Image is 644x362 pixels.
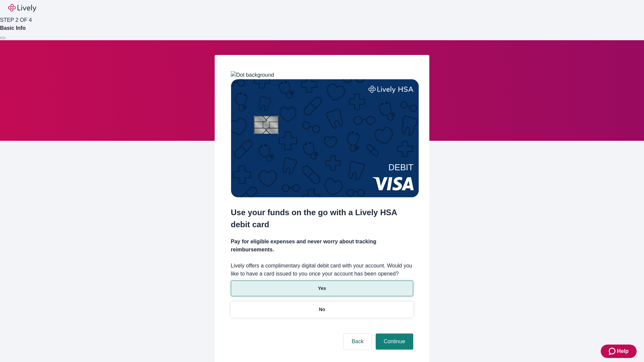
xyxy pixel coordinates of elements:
[231,238,413,254] h4: Pay for eligible expenses and never worry about tracking reimbursements.
[343,334,372,350] button: Back
[231,71,274,79] img: Dot background
[231,262,413,278] label: Lively offers a complimentary digital debit card with your account. Would you like to have a card...
[231,79,419,197] img: Debit card
[231,302,413,317] button: No
[601,345,637,358] button: Zendesk support iconHelp
[318,285,326,292] p: Yes
[609,347,617,355] svg: Zendesk support icon
[376,334,413,350] button: Continue
[231,281,413,296] button: Yes
[617,347,629,355] span: Help
[231,206,413,231] h2: Use your funds on the go with a Lively HSA debit card
[319,306,325,313] p: No
[8,4,36,12] img: Lively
